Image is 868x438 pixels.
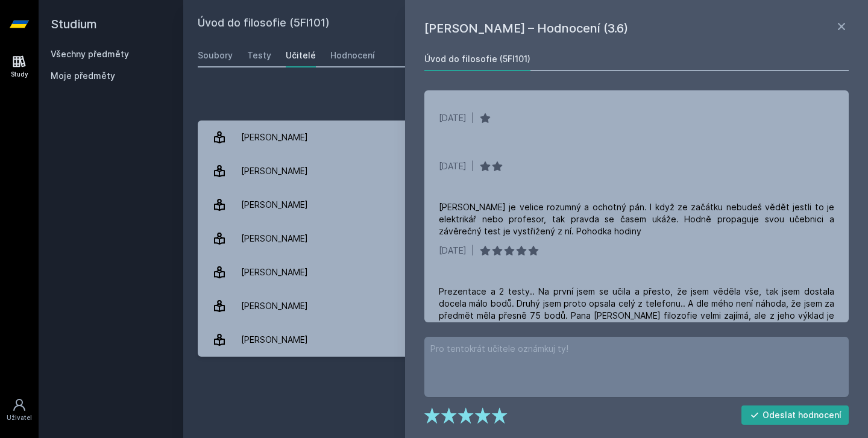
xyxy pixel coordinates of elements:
div: [DATE] [439,160,467,172]
a: Soubory [198,43,233,67]
h2: Úvod do filosofie (5FI101) [198,14,719,34]
div: [PERSON_NAME] [241,260,308,284]
a: [PERSON_NAME] 1 hodnocení 3.0 [198,188,854,222]
div: | [471,112,474,124]
div: [PERSON_NAME] [241,328,308,352]
div: [PERSON_NAME] [241,193,308,217]
div: | [471,245,474,257]
a: [PERSON_NAME] 1 hodnocení 5.0 [198,289,854,323]
div: [DATE] [439,112,467,124]
div: Uživatel [7,413,32,422]
div: Study [11,70,28,79]
a: Testy [247,43,271,67]
a: Study [2,48,36,85]
div: | [471,160,474,172]
a: Všechny předměty [51,49,129,59]
div: [DATE] [439,245,467,257]
a: [PERSON_NAME] 4 hodnocení 3.8 [198,154,854,188]
div: Testy [247,49,271,61]
a: [PERSON_NAME] 1 hodnocení 3.0 [198,222,854,255]
a: [PERSON_NAME] 6 hodnocení 4.8 [198,255,854,289]
a: [PERSON_NAME] [198,120,854,154]
a: Uživatel [2,392,36,428]
div: Prezentace a 2 testy.. Na první jsem se učila a přesto, že jsem věděla vše, tak jsem dostala doce... [439,286,834,370]
div: [PERSON_NAME] je velice rozumný a ochotný pán. I když ze začátku nebudeš vědět jestli to je elekt... [439,201,834,237]
span: Moje předměty [51,70,115,82]
div: Hodnocení [330,49,375,61]
div: [PERSON_NAME] [241,159,308,183]
div: [PERSON_NAME] [241,294,308,318]
div: Učitelé [286,49,316,61]
div: Soubory [198,49,233,61]
a: [PERSON_NAME] 5 hodnocení 3.6 [198,323,854,357]
a: Hodnocení [330,43,375,67]
div: [PERSON_NAME] [241,125,308,149]
div: [PERSON_NAME] [241,227,308,251]
a: Učitelé [286,43,316,67]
